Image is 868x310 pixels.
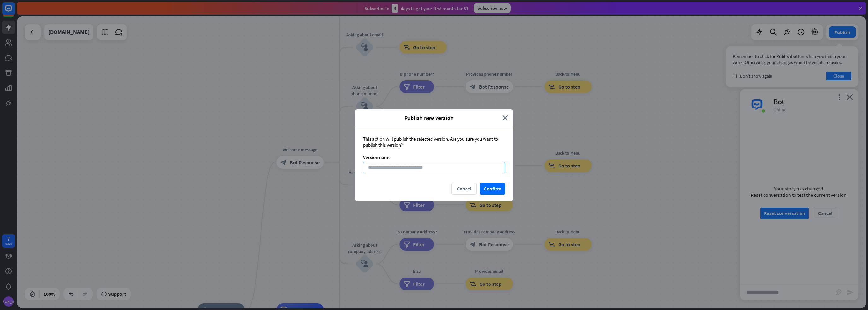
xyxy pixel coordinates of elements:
button: Cancel [451,183,477,195]
i: close [502,114,508,121]
button: Confirm [480,183,505,195]
div: This action will publish the selected version. Are you sure you want to publish this version? [363,136,505,148]
button: Open LiveChat chat widget [5,3,24,21]
div: Version name [363,154,505,160]
span: Publish new version [360,114,498,121]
